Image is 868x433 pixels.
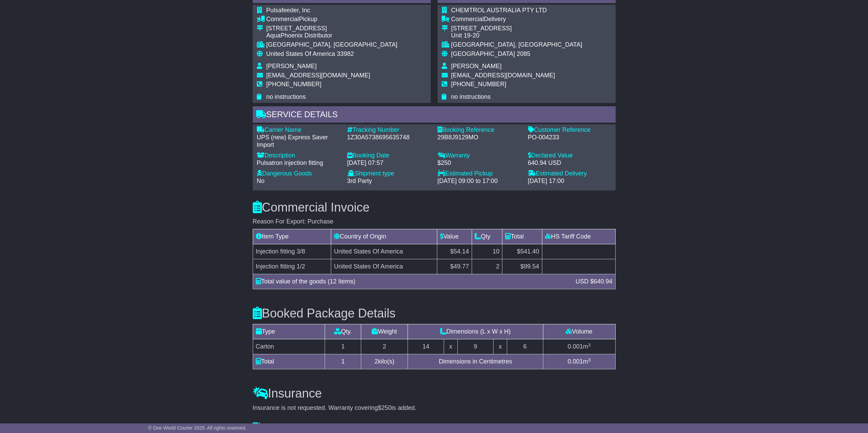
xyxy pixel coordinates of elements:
div: Description [257,152,340,159]
div: $250 [438,159,521,167]
td: United States Of America [331,259,437,274]
div: Customer Reference [528,126,612,134]
span: 2085 [517,50,530,57]
td: Total [253,354,325,369]
span: United States Of America [266,50,335,57]
div: AquaPhoenix Distributor [266,32,398,40]
td: 1 [325,354,361,369]
div: Unit 19-20 [451,32,583,40]
div: Reason For Export: Purchase [253,218,616,226]
td: Dimensions in Centimetres [408,354,543,369]
span: CHEMTROL AUSTRALIA PTY LTD [451,7,547,14]
td: 6 [507,339,543,354]
span: 3rd Party [347,177,372,184]
span: [PHONE_NUMBER] [451,81,506,88]
td: Qty [472,229,502,244]
h3: Booked Package Details [253,307,616,320]
span: Pulsafeeder, Inc [266,7,310,14]
h3: Commercial Invoice [253,201,616,214]
span: 0.001 [568,358,583,365]
span: no instructions [451,93,491,100]
div: [DATE] 07:57 [347,159,431,167]
span: Commercial [266,16,299,22]
td: Total [502,229,542,244]
td: 9 [457,339,494,354]
div: Tracking Number [347,126,431,134]
td: Item Type [253,229,331,244]
div: Delivery [451,16,583,23]
td: HS Tariff Code [542,229,615,244]
td: m [543,354,615,369]
span: Commercial [451,16,484,22]
div: [STREET_ADDRESS] [451,25,583,32]
div: [DATE] 17:00 [528,177,612,185]
span: 2 [374,358,378,365]
td: Qty. [325,324,361,339]
span: [PERSON_NAME] [266,63,317,69]
div: Carrier Name [257,126,340,134]
td: Injection fitting 1/2 [253,259,331,274]
div: Pulsatron injection fitting [257,159,340,167]
div: Shipment type [347,170,431,177]
div: Estimated Pickup [438,170,521,177]
span: 0.001 [568,343,583,350]
h3: Insurance [253,387,616,400]
div: UPS (new) Express Saver Import [257,134,340,149]
span: [PHONE_NUMBER] [266,81,322,88]
div: 29B8J9129MO [438,134,521,141]
span: No [257,177,265,184]
span: [EMAIL_ADDRESS][DOMAIN_NAME] [266,72,370,79]
div: Service Details [253,106,616,125]
div: [GEOGRAPHIC_DATA], [GEOGRAPHIC_DATA] [451,41,583,49]
sup: 3 [588,357,591,362]
td: 14 [408,339,444,354]
td: x [444,339,457,354]
td: 1 [325,339,361,354]
span: 33982 [337,50,354,57]
div: Declared Value [528,152,612,159]
td: x [494,339,507,354]
span: © One World Courier 2025. All rights reserved. [148,425,247,431]
div: [GEOGRAPHIC_DATA], [GEOGRAPHIC_DATA] [266,41,398,49]
div: 640.94 USD [528,159,612,167]
td: Injection fitting 3/8 [253,244,331,259]
td: United States Of America [331,244,437,259]
td: Dimensions (L x W x H) [408,324,543,339]
td: 2 [472,259,502,274]
td: m [543,339,615,354]
span: [GEOGRAPHIC_DATA] [451,50,515,57]
td: Country of Origin [331,229,437,244]
div: [STREET_ADDRESS] [266,25,398,32]
div: Booking Date [347,152,431,159]
td: $541.40 [502,244,542,259]
td: $49.77 [437,259,472,274]
div: PO-004233 [528,134,612,141]
td: Volume [543,324,615,339]
div: Booking Reference [438,126,521,134]
td: Value [437,229,472,244]
span: [EMAIL_ADDRESS][DOMAIN_NAME] [451,72,555,79]
div: Warranty [438,152,521,159]
td: Carton [253,339,325,354]
div: USD $640.94 [572,277,616,286]
div: Estimated Delivery [528,170,612,177]
span: no instructions [266,93,306,100]
td: 2 [361,339,408,354]
span: $250 [378,404,392,411]
td: kilo(s) [361,354,408,369]
div: Pickup [266,16,398,23]
div: Total value of the goods (12 Items) [252,277,572,286]
td: $54.14 [437,244,472,259]
span: [PERSON_NAME] [451,63,502,69]
div: [DATE] 09:00 to 17:00 [438,177,521,185]
td: Weight [361,324,408,339]
td: 10 [472,244,502,259]
div: Insurance is not requested. Warranty covering is added. [253,404,616,412]
div: Dangerous Goods [257,170,340,177]
sup: 3 [588,342,591,347]
td: $99.54 [502,259,542,274]
td: Type [253,324,325,339]
div: 1Z30A5738695635748 [347,134,431,141]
